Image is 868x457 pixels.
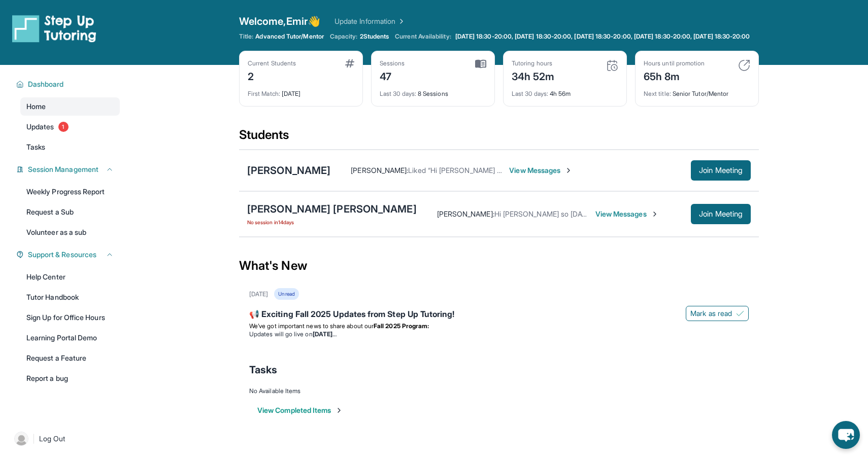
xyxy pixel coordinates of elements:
[380,84,486,98] div: 8 Sessions
[248,90,280,97] span: First Match :
[20,118,120,136] a: Updates1
[380,67,405,84] div: 47
[509,165,573,175] span: View Messages
[691,204,751,224] button: Join Meeting
[248,67,296,84] div: 2
[699,167,743,173] span: Join Meeting
[26,101,46,112] span: Home
[28,250,96,260] span: Support & Resources
[20,288,120,306] a: Tutor Handbook
[512,84,618,98] div: 4h 56m
[28,164,98,174] span: Session Management
[247,202,417,216] div: [PERSON_NAME] [PERSON_NAME]
[249,387,749,395] div: No Available Items
[24,164,114,174] button: Session Management
[247,218,417,226] span: No session in 14 days
[453,32,752,41] a: [DATE] 18:30-20:00, [DATE] 18:30-20:00, [DATE] 18:30-20:00, [DATE] 18:30-20:00, [DATE] 18:30-20:00
[691,160,751,181] button: Join Meeting
[249,308,749,322] div: 📢 Exciting Fall 2025 Updates from Step Up Tutoring!
[20,138,120,156] a: Tasks
[408,166,717,174] span: Liked “Hi [PERSON_NAME] just an reminder [DATE] is the session at 7 Pm for [PERSON_NAME]”
[736,309,744,318] img: Mark as read
[24,250,114,260] button: Support & Resources
[564,166,573,174] img: Chevron-Right
[26,122,54,132] span: Updates
[20,349,120,367] a: Request a Feature
[32,433,35,445] span: |
[380,59,405,67] div: Sessions
[330,32,358,41] span: Capacity:
[644,67,705,84] div: 65h 8m
[26,142,45,152] span: Tasks
[39,434,65,444] span: Log Out
[512,59,555,67] div: Tutoring hours
[248,59,296,67] div: Current Students
[475,59,486,68] img: card
[12,14,96,43] img: logo
[20,223,120,241] a: Volunteer as a sub
[20,203,120,221] a: Request a Sub
[686,306,749,321] button: Mark as read
[20,308,120,327] a: Sign Up for Office Hours
[699,211,743,217] span: Join Meeting
[14,432,28,446] img: user-img
[644,59,705,67] div: Hours until promotion
[512,90,548,97] span: Last 30 days :
[24,79,114,89] button: Dashboard
[335,16,406,26] a: Update Information
[644,84,750,98] div: Senior Tutor/Mentor
[58,122,69,132] span: 1
[738,59,750,72] img: card
[28,79,64,89] span: Dashboard
[257,405,343,415] button: View Completed Items
[20,97,120,116] a: Home
[690,308,732,319] span: Mark as read
[651,210,659,218] img: Chevron-Right
[644,90,671,97] span: Next title :
[360,32,389,41] span: 2 Students
[345,59,354,67] img: card
[595,209,659,219] span: View Messages
[248,84,354,98] div: [DATE]
[239,14,320,28] span: Welcome, Emir 👋
[374,322,429,330] strong: Fall 2025 Program:
[395,16,406,26] img: Chevron Right
[249,290,268,298] div: [DATE]
[455,32,750,41] span: [DATE] 18:30-20:00, [DATE] 18:30-20:00, [DATE] 18:30-20:00, [DATE] 18:30-20:00, [DATE] 18:30-20:00
[20,369,120,388] a: Report a bug
[512,67,555,84] div: 34h 52m
[10,428,120,450] a: |Log Out
[606,59,618,72] img: card
[351,166,408,174] span: [PERSON_NAME] :
[239,127,759,149] div: Students
[239,243,759,288] div: What's New
[395,32,451,41] span: Current Availability:
[249,330,749,338] li: Updates will go live on
[255,32,323,41] span: Advanced Tutor/Mentor
[380,90,416,97] span: Last 30 days :
[20,329,120,347] a: Learning Portal Demo
[249,322,374,330] span: We’ve got important news to share about our
[274,288,298,300] div: Unread
[20,183,120,201] a: Weekly Progress Report
[247,163,330,178] div: [PERSON_NAME]
[832,421,860,449] button: chat-button
[239,32,253,41] span: Title:
[20,268,120,286] a: Help Center
[437,209,494,218] span: [PERSON_NAME] :
[313,330,337,338] strong: [DATE]
[249,363,277,377] span: Tasks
